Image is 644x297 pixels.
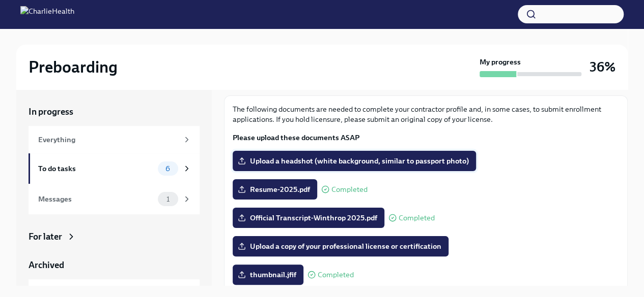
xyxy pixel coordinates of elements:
[38,134,178,145] div: Everything
[233,208,384,228] label: Official Transcript-Winthrop 2025.pdf
[29,259,200,271] a: Archived
[29,126,200,153] a: Everything
[233,265,303,285] label: thumbnail.jfif
[590,58,615,76] h3: 36%
[240,213,377,223] span: Official Transcript-Winthrop 2025.pdf
[233,179,317,200] label: Resume-2025.pdf
[38,163,154,174] div: To do tasks
[38,193,154,205] div: Messages
[29,230,200,243] a: For later
[160,195,176,203] span: 1
[233,104,619,124] p: The following documents are needed to complete your contractor profile and, in some cases, to sub...
[20,6,74,22] img: CharlieHealth
[159,165,176,173] span: 6
[233,133,359,142] strong: Please upload these documents ASAP
[480,57,521,67] strong: My progress
[399,214,435,222] span: Completed
[29,230,62,243] div: For later
[233,236,449,256] label: Upload a copy of your professional license or certification
[240,241,441,251] span: Upload a copy of your professional license or certification
[29,57,118,77] h2: Preboarding
[240,270,296,280] span: thumbnail.jfif
[240,184,310,194] span: Resume-2025.pdf
[29,153,200,184] a: To do tasks6
[29,106,200,118] a: In progress
[240,156,469,166] span: Upload a headshot (white background, similar to passport photo)
[233,151,476,171] label: Upload a headshot (white background, similar to passport photo)
[331,186,368,193] span: Completed
[29,184,200,214] a: Messages1
[318,271,354,279] span: Completed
